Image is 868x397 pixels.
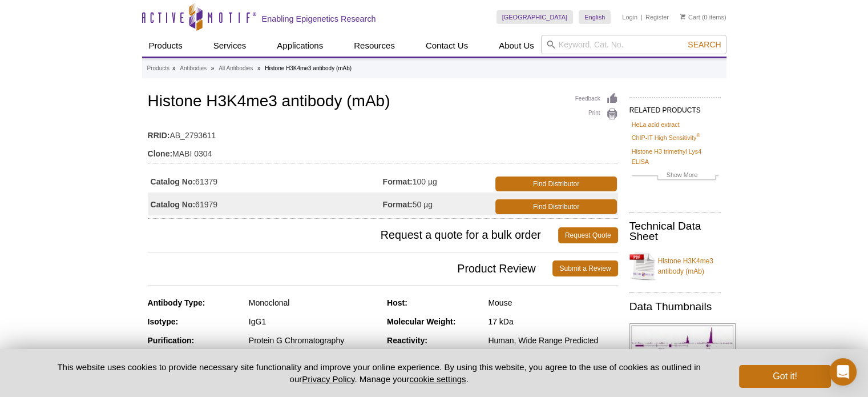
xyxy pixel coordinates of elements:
[632,119,680,130] a: HeLa acid extract
[629,302,721,312] h2: Data Thumbnails
[265,65,352,71] li: Histone H3K4me3 antibody (mAb)
[249,316,378,327] div: IgG1
[207,35,253,57] a: Services
[249,298,378,308] div: Monoclonal
[387,317,455,326] strong: Molecular Weight:
[302,374,354,384] a: Privacy Policy
[496,10,574,24] a: [GEOGRAPHIC_DATA]
[696,133,700,139] sup: ®
[148,227,558,243] span: Request a quote for a bulk order
[488,298,617,308] div: Mouse
[632,133,700,143] a: ChIP-IT High Sensitivity®
[262,14,376,24] h2: Enabling Epigenetics Research
[622,13,637,21] a: Login
[151,199,196,210] strong: Catalog No:
[172,65,176,71] li: »
[739,365,830,388] button: Got it!
[680,10,726,24] li: (0 items)
[419,35,475,57] a: Contact Us
[680,14,685,19] img: Your Cart
[148,317,179,326] strong: Isotype:
[552,260,617,276] a: Submit a Review
[249,335,378,346] div: Protein G Chromatography
[270,35,330,57] a: Applications
[629,249,721,283] a: Histone H3K4me3 antibody (mAb)
[148,260,553,276] span: Product Review
[148,149,173,159] strong: Clone:
[383,177,413,187] strong: Format:
[629,323,736,364] img: Histone H3K4me3 antibody (mAb) tested by ChIP-Seq.
[632,170,718,183] a: Show More
[148,336,195,345] strong: Purification:
[383,193,494,215] td: 50 µg
[387,298,407,307] strong: Host:
[387,336,427,345] strong: Reactivity:
[257,65,261,71] li: »
[148,130,170,141] strong: RRID:
[575,108,618,121] a: Print
[488,335,617,346] div: Human, Wide Range Predicted
[641,10,643,24] li: |
[383,170,494,193] td: 100 µg
[409,374,466,384] button: cookie settings
[488,316,617,327] div: 17 kDa
[629,97,721,118] h2: RELATED PRODUCTS
[148,298,205,307] strong: Antibody Type:
[147,63,169,74] a: Products
[148,93,618,112] h1: Histone H3K4me3 antibody (mAb)
[383,199,413,210] strong: Format:
[495,177,616,191] a: Find Distributor
[558,227,618,243] a: Request Quote
[148,142,618,160] td: MABI 0304
[219,63,253,74] a: All Antibodies
[495,199,616,214] a: Find Distributor
[492,35,541,57] a: About Us
[629,221,721,242] h2: Technical Data Sheet
[347,35,402,57] a: Resources
[829,358,857,386] div: Open Intercom Messenger
[684,39,724,50] button: Search
[38,361,721,385] p: This website uses cookies to provide necessary site functionality and improve your online experie...
[541,35,726,54] input: Keyword, Cat. No.
[645,13,669,21] a: Register
[680,13,700,21] a: Cart
[148,170,383,193] td: 61379
[148,123,618,142] td: AB_2793611
[688,40,721,49] span: Search
[575,93,618,105] a: Feedback
[142,35,189,57] a: Products
[180,63,207,74] a: Antibodies
[151,177,196,187] strong: Catalog No:
[211,65,215,71] li: »
[579,10,611,24] a: English
[632,146,718,167] a: Histone H3 trimethyl Lys4 ELISA
[148,193,383,215] td: 61979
